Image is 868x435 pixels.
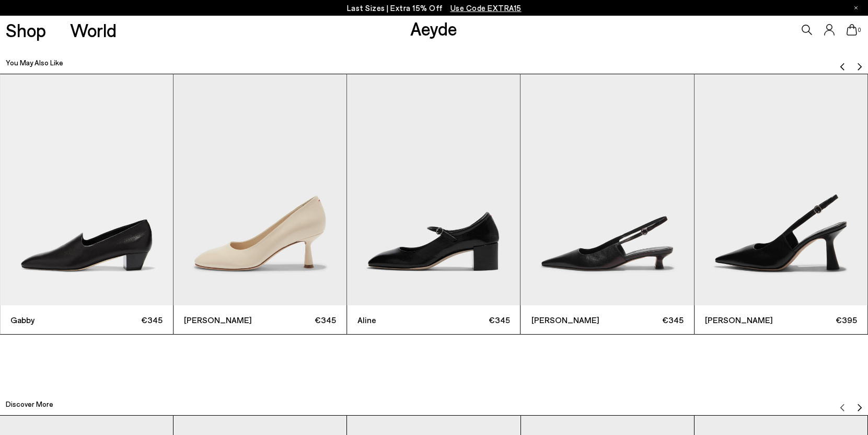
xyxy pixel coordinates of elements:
[521,74,694,305] img: Catrina Slingback Pumps
[6,399,53,409] h2: Discover More
[6,21,46,39] a: Shop
[434,313,510,326] span: €345
[184,314,260,326] span: [PERSON_NAME]
[70,21,117,39] a: World
[838,55,847,71] button: Previous slide
[173,74,346,334] a: [PERSON_NAME] €345
[838,404,847,412] img: svg%3E
[450,3,522,13] span: Navigate to /collections/ss25-final-sizes
[521,74,695,335] div: 8 / 12
[855,396,864,412] button: Next slide
[6,58,63,68] h2: You May Also Like
[87,313,163,326] span: €345
[695,74,867,305] img: Fernanda Slingback Pumps
[695,74,868,335] div: 9 / 12
[521,74,694,334] a: [PERSON_NAME] €345
[705,314,781,326] span: [PERSON_NAME]
[410,17,457,39] a: Aeyde
[347,2,522,15] p: Last Sizes | Extra 15% Off
[531,314,608,326] span: [PERSON_NAME]
[607,313,684,326] span: €345
[347,74,520,335] div: 7 / 12
[173,74,347,335] div: 6 / 12
[857,27,862,33] span: 0
[781,313,857,326] span: €395
[838,62,847,71] img: svg%3E
[855,55,864,71] button: Next slide
[260,313,337,326] span: €345
[173,74,346,305] img: Giotta Round-Toe Pumps
[10,314,87,326] span: Gabby
[855,62,864,71] img: svg%3E
[838,396,847,412] button: Previous slide
[347,74,520,334] a: Aline €345
[695,74,867,334] a: [PERSON_NAME] €395
[855,404,864,412] img: svg%3E
[847,24,857,36] a: 0
[357,314,434,326] span: Aline
[347,74,520,305] img: Aline Leather Mary-Jane Pumps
